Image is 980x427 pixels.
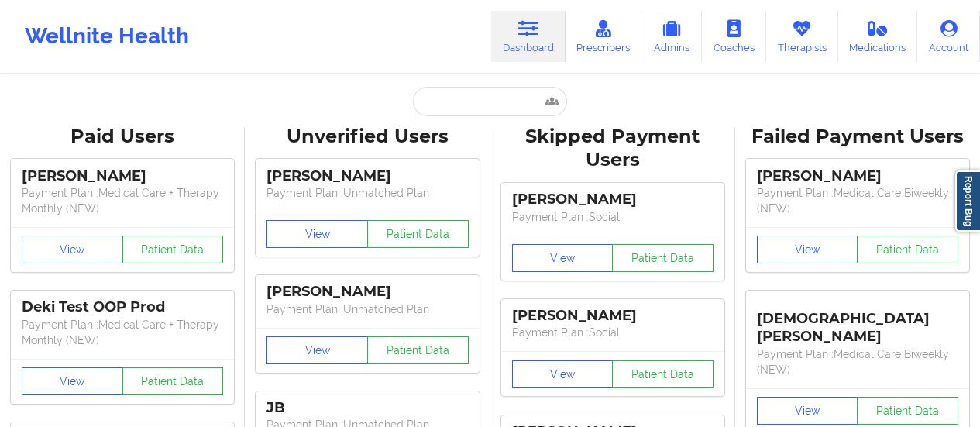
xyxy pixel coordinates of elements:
[746,125,969,149] div: Failed Payment Users
[501,125,724,173] div: Skipped Payment Users
[857,397,958,425] button: Patient Data
[512,191,714,208] div: [PERSON_NAME]
[757,185,958,216] p: Payment Plan : Medical Care Biweekly (NEW)
[512,360,614,388] button: View
[266,220,368,248] button: View
[955,170,980,232] a: Report Bug
[11,125,234,149] div: Paid Users
[702,11,766,62] a: Coaches
[22,367,123,395] button: View
[266,185,468,201] p: Payment Plan : Unmatched Plan
[22,317,223,348] p: Payment Plan : Medical Care + Therapy Monthly (NEW)
[266,301,468,317] p: Payment Plan : Unmatched Plan
[612,360,714,388] button: Patient Data
[266,399,468,417] div: JB
[266,283,468,301] div: [PERSON_NAME]
[491,11,566,62] a: Dashboard
[367,220,469,248] button: Patient Data
[122,367,224,395] button: Patient Data
[22,236,123,263] button: View
[757,397,858,425] button: View
[757,346,958,377] p: Payment Plan : Medical Care Biweekly (NEW)
[512,307,714,325] div: [PERSON_NAME]
[512,244,614,272] button: View
[122,236,224,263] button: Patient Data
[757,236,858,263] button: View
[266,167,468,185] div: [PERSON_NAME]
[641,11,702,62] a: Admins
[612,244,714,272] button: Patient Data
[566,11,642,62] a: Prescribers
[22,185,223,216] p: Payment Plan : Medical Care + Therapy Monthly (NEW)
[838,11,918,62] a: Medications
[266,336,368,364] button: View
[857,236,958,263] button: Patient Data
[757,298,958,346] div: [DEMOGRAPHIC_DATA][PERSON_NAME]
[917,11,980,62] a: Account
[512,325,714,340] p: Payment Plan : Social
[22,298,223,316] div: Deki Test OOP Prod
[766,11,838,62] a: Therapists
[367,336,469,364] button: Patient Data
[757,167,958,185] div: [PERSON_NAME]
[512,209,714,225] p: Payment Plan : Social
[256,125,479,149] div: Unverified Users
[22,167,223,185] div: [PERSON_NAME]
